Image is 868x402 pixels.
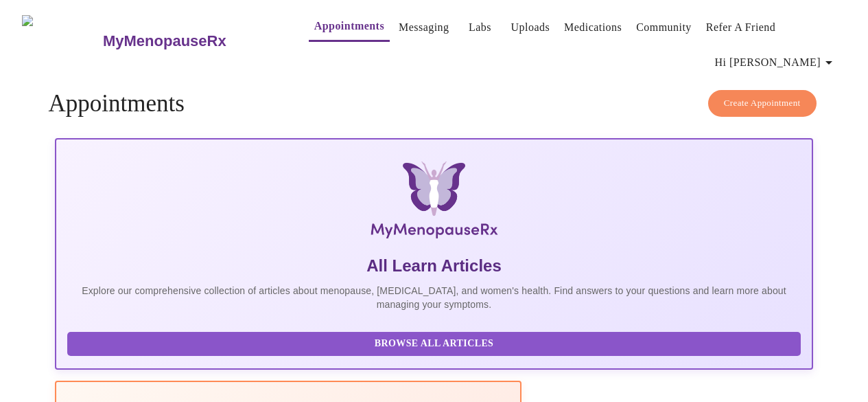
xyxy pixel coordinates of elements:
a: Browse All Articles [67,337,804,348]
a: MyMenopauseRx [101,17,281,65]
p: Explore our comprehensive collection of articles about menopause, [MEDICAL_DATA], and women's hea... [67,284,800,311]
h3: MyMenopauseRx [103,32,226,50]
button: Community [631,14,697,41]
a: Refer a Friend [706,18,776,37]
button: Labs [458,14,502,41]
button: Appointments [309,12,390,42]
a: Uploads [511,18,550,37]
img: MyMenopauseRx Logo [181,161,686,244]
button: Uploads [506,14,556,41]
h4: Appointments [48,90,819,118]
span: Hi [PERSON_NAME] [715,53,837,72]
a: Appointments [314,16,384,36]
a: Community [636,18,692,37]
h5: All Learn Articles [67,255,800,277]
button: Create Appointment [708,90,817,117]
button: Browse All Articles [67,332,800,356]
button: Refer a Friend [701,14,782,41]
span: Browse All Articles [81,335,786,353]
button: Medications [559,14,627,41]
a: Messaging [399,18,449,37]
a: Medications [564,18,622,37]
img: MyMenopauseRx Logo [22,15,101,67]
button: Messaging [393,14,454,41]
a: Labs [469,18,491,37]
span: Create Appointment [724,96,801,111]
button: Hi [PERSON_NAME] [709,49,843,76]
